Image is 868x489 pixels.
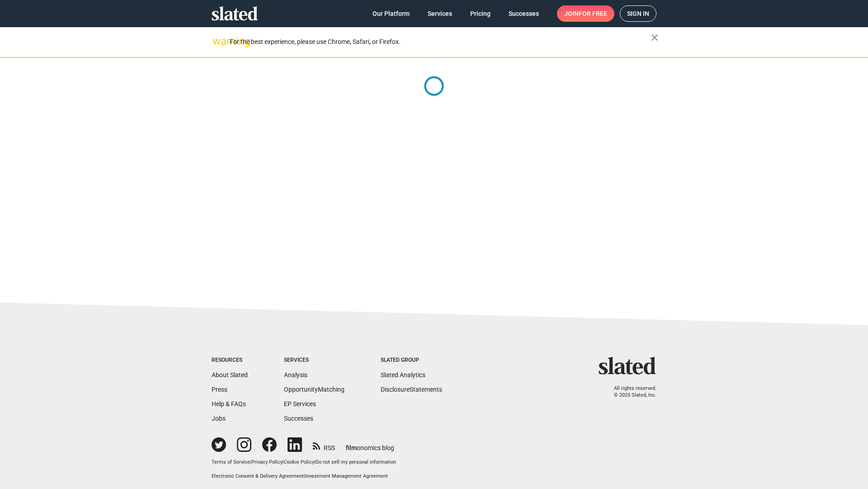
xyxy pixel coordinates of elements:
[373,5,410,22] span: Our Platform
[212,473,304,479] a: Electronic Consent & Delivery Agreement
[579,5,607,22] span: for free
[304,473,305,479] span: |
[284,357,344,364] div: Services
[463,5,498,22] a: Pricing
[381,357,442,364] div: Slated Group
[284,400,316,407] a: EP Services
[381,386,442,393] a: DisclosureStatements
[212,36,223,47] mat-icon: warning
[250,459,251,465] span: |
[283,459,284,465] span: |
[501,5,546,22] a: Successes
[212,400,246,407] a: Help & FAQs
[314,459,316,465] span: |
[251,459,283,465] a: Privacy Policy
[305,473,388,479] a: Investment Management Agreement
[627,6,649,21] span: Sign in
[313,438,335,452] a: RSS
[212,357,248,364] div: Resources
[620,5,656,22] a: Sign in
[284,386,344,393] a: OpportunityMatching
[604,385,656,398] p: All rights reserved. © 2025 Slated, Inc.
[365,5,417,22] a: Our Platform
[284,415,313,422] a: Successes
[346,436,394,452] a: filmonomics blog
[381,371,425,379] a: Slated Analytics
[428,5,452,22] span: Services
[284,371,307,379] a: Analysis
[284,459,314,465] a: Cookie Policy
[557,5,614,22] a: Joinfor free
[212,415,226,422] a: Jobs
[470,5,491,22] span: Pricing
[564,5,607,22] span: Join
[346,444,357,451] span: film
[230,36,651,48] div: For the best experience, please use Chrome, Safari, or Firefox.
[212,371,248,379] a: About Slated
[212,386,227,393] a: Press
[212,459,250,465] a: Terms of Service
[420,5,459,22] a: Services
[316,459,396,466] button: Do not sell my personal information
[649,32,660,43] mat-icon: close
[509,5,539,22] span: Successes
